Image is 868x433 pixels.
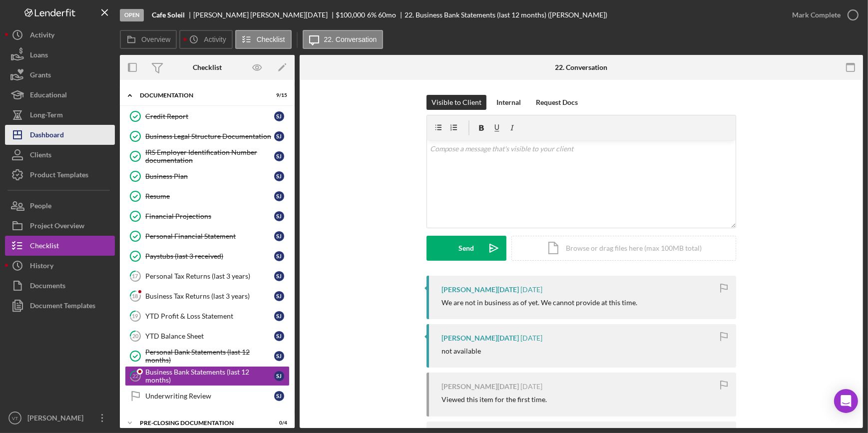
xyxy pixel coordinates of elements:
[25,408,90,431] div: [PERSON_NAME]
[145,212,274,220] div: Financial Projections
[5,236,115,256] button: Checklist
[120,30,177,49] button: Overview
[5,85,115,105] a: Educational
[145,348,274,364] div: Personal Bank Statements (last 12 months)
[125,326,290,346] a: 20YTD Balance SheetSJ
[441,383,519,391] div: [PERSON_NAME][DATE]
[441,396,547,404] div: Viewed this item for the first time.
[5,145,115,165] button: Clients
[30,25,54,47] div: Activity
[141,35,170,43] label: Overview
[5,65,115,85] button: Grants
[30,296,95,318] div: Document Templates
[274,191,284,201] div: S J
[145,192,274,200] div: Resume
[274,251,284,261] div: S J
[5,105,115,125] a: Long-Term
[140,92,262,98] div: Documentation
[204,35,226,43] label: Activity
[441,334,519,342] div: [PERSON_NAME][DATE]
[274,231,284,241] div: S J
[427,95,486,110] button: Visible to Client
[120,9,144,21] div: Open
[193,63,222,71] div: Checklist
[536,95,578,110] div: Request Docs
[5,276,115,296] button: Documents
[125,366,290,386] a: 22Business Bank Statements (last 12 months)SJ
[30,196,51,218] div: People
[5,296,115,316] a: Document Templates
[30,65,51,87] div: Grants
[5,165,115,185] a: Product Templates
[30,125,64,147] div: Dashboard
[432,95,481,110] div: Visible to Client
[520,286,542,294] time: 2025-10-11 22:48
[782,5,863,25] button: Mark Complete
[274,371,284,381] div: S J
[441,347,481,355] div: not available
[5,196,115,216] a: People
[145,172,274,180] div: Business Plan
[378,11,396,19] div: 60 mo
[520,334,542,342] time: 2025-10-03 02:49
[152,11,185,19] b: Cafe Soleil
[125,286,290,306] a: 18Business Tax Returns (last 3 years)SJ
[274,171,284,181] div: S J
[145,272,274,280] div: Personal Tax Returns (last 3 years)
[125,346,290,366] a: Personal Bank Statements (last 12 months)SJ
[193,11,336,19] div: [PERSON_NAME] [PERSON_NAME][DATE]
[125,126,290,146] a: Business Legal Structure DocumentationSJ
[30,256,53,278] div: History
[30,236,59,258] div: Checklist
[145,292,274,300] div: Business Tax Returns (last 3 years)
[555,63,608,71] div: 22. Conversation
[125,166,290,186] a: Business PlanSJ
[5,45,115,65] button: Loans
[12,416,18,421] text: VT
[257,35,285,43] label: Checklist
[5,408,115,428] button: VT[PERSON_NAME]
[140,420,262,426] div: Pre-Closing Documentation
[30,216,84,238] div: Project Overview
[269,420,287,426] div: 0 / 4
[5,25,115,45] button: Activity
[145,252,274,260] div: Paystubs (last 3 received)
[441,286,519,294] div: [PERSON_NAME][DATE]
[125,146,290,166] a: IRS Employer Identification Number documentationSJ
[834,389,858,413] div: Open Intercom Messenger
[5,256,115,276] a: History
[179,30,232,49] button: Activity
[132,293,138,299] tspan: 18
[274,331,284,341] div: S J
[303,30,384,49] button: 22. Conversation
[235,30,292,49] button: Checklist
[324,35,377,43] label: 22. Conversation
[125,206,290,226] a: Financial ProjectionsSJ
[367,11,377,19] div: 6 %
[336,10,366,19] span: $100,000
[145,112,274,120] div: Credit Report
[145,392,274,400] div: Underwriting Review
[132,313,139,319] tspan: 19
[5,125,115,145] button: Dashboard
[792,5,841,25] div: Mark Complete
[30,105,63,127] div: Long-Term
[125,266,290,286] a: 17Personal Tax Returns (last 3 years)SJ
[145,312,274,320] div: YTD Profit & Loss Statement
[274,311,284,321] div: S J
[5,216,115,236] button: Project Overview
[491,95,526,110] button: Internal
[145,148,274,164] div: IRS Employer Identification Number documentation
[132,373,138,379] tspan: 22
[274,271,284,281] div: S J
[274,391,284,401] div: S J
[132,273,139,279] tspan: 17
[274,351,284,361] div: S J
[531,95,583,110] button: Request Docs
[269,92,287,98] div: 9 / 15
